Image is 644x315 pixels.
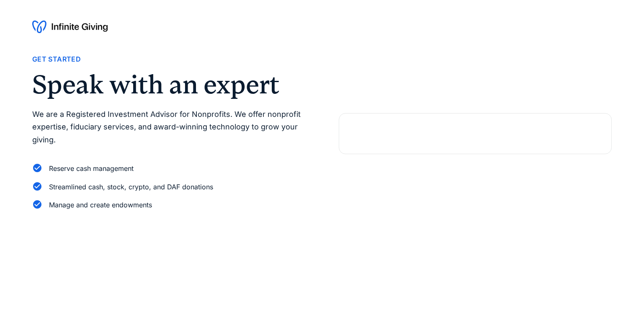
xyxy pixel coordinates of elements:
p: We are a Registered Investment Advisor for Nonprofits. We offer nonprofit expertise, fiduciary se... [32,108,305,147]
div: Streamlined cash, stock, crypto, and DAF donations [49,181,213,193]
div: Manage and create endowments [49,199,152,211]
div: Get Started [32,54,81,65]
h2: Speak with an expert [32,72,305,98]
div: Reserve cash management [49,163,134,174]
